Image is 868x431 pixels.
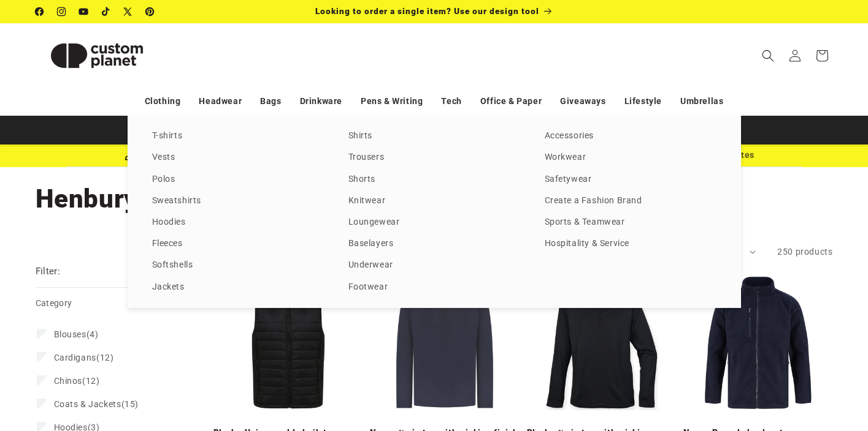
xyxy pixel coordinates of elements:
a: Safetywear [545,171,716,188]
a: Custom Planet [31,23,163,88]
span: (15) [54,399,139,410]
a: Sweatshirts [152,193,324,209]
span: Coats & Jackets [54,399,121,409]
a: Baselayers [348,236,520,252]
img: Custom Planet [36,28,158,83]
a: T-shirts [152,128,324,144]
a: Giveaways [560,91,605,112]
span: Looking to order a single item? Use our design tool [315,6,539,16]
span: (12) [54,375,100,386]
a: Softshells [152,257,324,274]
a: Trousers [348,149,520,166]
a: Clothing [145,91,181,112]
a: Drinkware [300,91,342,112]
a: Umbrellas [680,91,723,112]
a: Hoodies [152,214,324,231]
a: Accessories [545,128,716,144]
a: Underwear [348,257,520,274]
a: Shirts [348,128,520,144]
a: Shorts [348,171,520,188]
span: (12) [54,352,114,363]
a: Fleeces [152,236,324,252]
a: Bags [260,91,281,112]
span: (4) [54,329,99,340]
a: Knitwear [348,193,520,209]
a: Workwear [545,149,716,166]
a: Hospitality & Service [545,236,716,252]
summary: Search [755,42,782,69]
a: Office & Paper [480,91,542,112]
a: Headwear [199,91,242,112]
a: Tech [441,91,461,112]
a: Create a Fashion Brand [545,193,716,209]
a: Vests [152,149,324,166]
a: Jackets [152,279,324,296]
a: Polos [152,171,324,188]
a: Pens & Writing [361,91,423,112]
a: Loungewear [348,214,520,231]
a: Sports & Teamwear [545,214,716,231]
span: Cardigans [54,353,96,362]
span: Chinos [54,376,83,386]
a: Lifestyle [624,91,662,112]
a: Footwear [348,279,520,296]
span: Blouses [54,329,86,339]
